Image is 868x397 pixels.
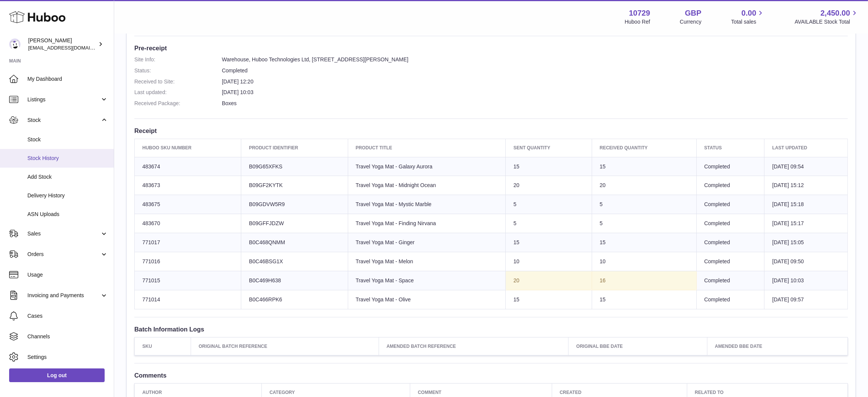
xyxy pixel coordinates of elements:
dd: Warehouse, Huboo Technologies Ltd, [STREET_ADDRESS][PERSON_NAME] [222,56,848,63]
div: [PERSON_NAME] [28,37,97,51]
span: [EMAIL_ADDRESS][DOMAIN_NAME] [28,45,112,51]
td: [DATE] 15:17 [764,214,848,233]
th: Huboo SKU Number [135,139,241,157]
td: 20 [506,176,592,195]
td: 10 [592,252,696,271]
td: [DATE] 09:57 [764,290,848,309]
td: 483674 [135,157,241,176]
strong: 10729 [629,8,650,18]
td: Travel Yoga Mat - Olive [348,290,506,309]
h3: Pre-receipt [134,44,848,52]
dt: Received to Site: [134,78,222,85]
div: Currency [680,18,702,26]
dt: Status: [134,67,222,74]
span: Add Stock [27,173,108,181]
td: 15 [506,233,592,252]
td: 20 [506,271,592,290]
div: Huboo Ref [625,18,650,26]
span: Stock History [27,155,108,162]
dd: Boxes [222,100,848,107]
h3: Receipt [134,126,848,135]
td: Travel Yoga Mat - Midnight Ocean [348,176,506,195]
td: B09G65XFKS [241,157,348,176]
td: 5 [506,214,592,233]
span: Listings [27,96,100,103]
th: Amended BBE Date [707,337,847,355]
span: Cases [27,312,108,320]
td: Completed [696,290,764,309]
td: Completed [696,176,764,195]
td: Travel Yoga Mat - Finding Nirvana [348,214,506,233]
th: Product title [348,139,506,157]
td: 5 [592,214,696,233]
dt: Received Package: [134,100,222,107]
th: Last updated [764,139,848,157]
td: Travel Yoga Mat - Space [348,271,506,290]
a: 0.00 Total sales [731,8,765,26]
td: 5 [592,195,696,214]
td: Travel Yoga Mat - Ginger [348,233,506,252]
td: 771017 [135,233,241,252]
dt: Site Info: [134,56,222,63]
td: 15 [592,157,696,176]
th: Product Identifier [241,139,348,157]
td: Travel Yoga Mat - Melon [348,252,506,271]
span: Invoicing and Payments [27,292,100,299]
span: Usage [27,271,108,279]
dd: [DATE] 12:20 [222,78,848,85]
td: Completed [696,233,764,252]
td: Completed [696,214,764,233]
td: [DATE] 09:50 [764,252,848,271]
td: Travel Yoga Mat - Galaxy Aurora [348,157,506,176]
td: B09GDVW5R9 [241,195,348,214]
td: [DATE] 15:18 [764,195,848,214]
a: 2,450.00 AVAILABLE Stock Total [795,8,859,26]
span: 0.00 [742,8,757,18]
h3: Batch Information Logs [134,325,848,333]
td: 483673 [135,176,241,195]
td: [DATE] 15:12 [764,176,848,195]
span: AVAILABLE Stock Total [795,18,859,26]
td: 771014 [135,290,241,309]
td: B09GF2KYTK [241,176,348,195]
td: Completed [696,252,764,271]
td: 10 [506,252,592,271]
th: Amended Batch Reference [379,337,569,355]
span: Settings [27,354,108,361]
td: 15 [506,290,592,309]
span: Delivery History [27,192,108,199]
span: 2,450.00 [820,8,850,18]
td: B0C46BSG1X [241,252,348,271]
th: Status [696,139,764,157]
span: Stock [27,117,100,124]
span: Channels [27,333,108,340]
td: [DATE] 15:05 [764,233,848,252]
span: Sales [27,230,100,237]
td: B09GFFJDZW [241,214,348,233]
td: 20 [592,176,696,195]
td: 771015 [135,271,241,290]
td: [DATE] 10:03 [764,271,848,290]
th: Original Batch Reference [191,337,379,355]
td: Travel Yoga Mat - Mystic Marble [348,195,506,214]
th: Received Quantity [592,139,696,157]
th: Sent Quantity [506,139,592,157]
td: 16 [592,271,696,290]
td: 771016 [135,252,241,271]
td: B0C468QNMM [241,233,348,252]
td: B0C466RPK6 [241,290,348,309]
td: Completed [696,157,764,176]
td: 483670 [135,214,241,233]
td: 483675 [135,195,241,214]
th: Original BBE Date [569,337,707,355]
span: Total sales [731,18,765,26]
th: SKU [135,337,191,355]
span: My Dashboard [27,75,108,83]
td: B0C469H638 [241,271,348,290]
td: Completed [696,271,764,290]
dd: [DATE] 10:03 [222,89,848,96]
img: internalAdmin-10729@internal.huboo.com [9,38,21,50]
span: Stock [27,136,108,143]
span: Orders [27,251,100,258]
a: Log out [9,368,105,382]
